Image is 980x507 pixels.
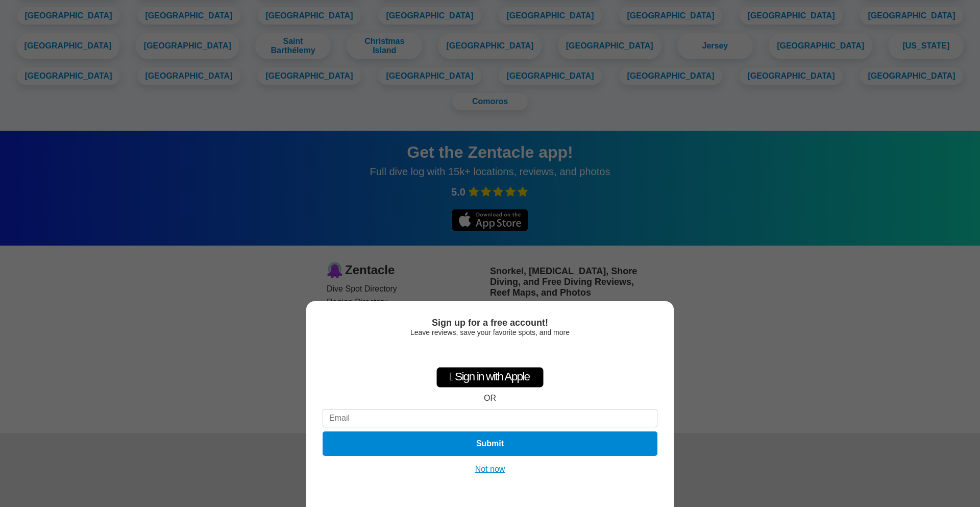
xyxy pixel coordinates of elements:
div: Sign up for a free account! [323,318,657,328]
div: OR [484,394,496,403]
div: Leave reviews, save your favorite spots, and more [323,328,657,336]
button: Submit [323,431,657,456]
iframe: Sign in with Google Button [438,342,542,364]
button: Not now [472,464,508,474]
input: Email [323,409,657,427]
div: Sign in with Apple [436,367,544,388]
